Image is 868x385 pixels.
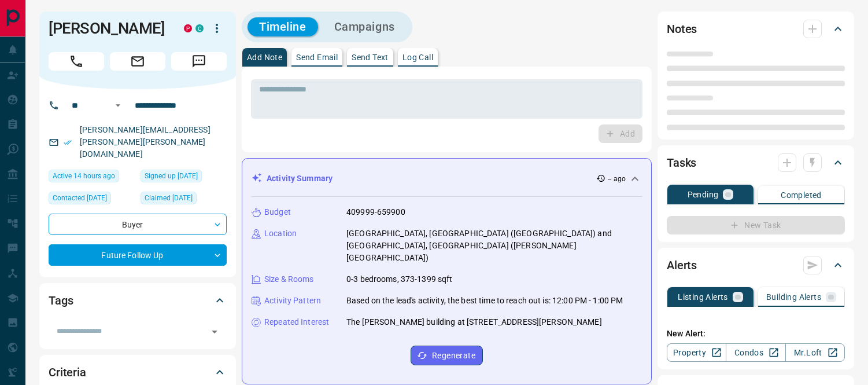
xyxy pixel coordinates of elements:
[352,53,389,61] p: Send Text
[49,170,135,186] div: Mon Aug 11 2025
[264,273,314,285] p: Size & Rooms
[667,343,726,362] a: Property
[171,52,227,71] span: Message
[184,24,192,32] div: property.ca
[667,20,697,38] h2: Notes
[667,153,696,172] h2: Tasks
[252,168,642,189] div: Activity Summary-- ago
[80,125,210,159] a: [PERSON_NAME][EMAIL_ADDRESS][PERSON_NAME][PERSON_NAME][DOMAIN_NAME]
[145,192,193,204] span: Claimed [DATE]
[667,328,845,340] p: New Alert:
[141,170,227,186] div: Wed May 06 2015
[64,138,72,146] svg: Email Verified
[667,15,845,43] div: Notes
[726,343,785,362] a: Condos
[264,206,291,218] p: Budget
[141,192,227,208] div: Thu Apr 17 2025
[264,295,321,307] p: Activity Pattern
[195,24,204,32] div: condos.ca
[264,316,329,328] p: Repeated Interest
[53,192,107,204] span: Contacted [DATE]
[346,316,602,328] p: The [PERSON_NAME] building at [STREET_ADDRESS][PERSON_NAME]
[49,192,135,208] div: Wed Jun 18 2025
[323,17,407,36] button: Campaigns
[781,191,822,199] p: Completed
[49,52,104,71] span: Call
[346,273,453,285] p: 0-3 bedrooms, 373-1399 sqft
[296,53,338,61] p: Send Email
[411,346,483,365] button: Regenerate
[608,174,626,184] p: -- ago
[346,295,623,307] p: Based on the lead's activity, the best time to reach out is: 12:00 PM - 1:00 PM
[247,53,282,61] p: Add Note
[346,228,642,264] p: [GEOGRAPHIC_DATA], [GEOGRAPHIC_DATA] ([GEOGRAPHIC_DATA]) and [GEOGRAPHIC_DATA], [GEOGRAPHIC_DATA]...
[49,363,86,382] h2: Criteria
[766,293,821,301] p: Building Alerts
[53,170,115,182] span: Active 14 hours ago
[206,324,223,340] button: Open
[49,214,227,235] div: Buyer
[688,190,719,199] p: Pending
[785,343,845,362] a: Mr.Loft
[264,228,297,240] p: Location
[678,293,728,301] p: Listing Alerts
[49,19,167,38] h1: [PERSON_NAME]
[402,53,433,61] p: Log Call
[110,52,165,71] span: Email
[49,287,227,314] div: Tags
[49,291,73,310] h2: Tags
[145,170,198,182] span: Signed up [DATE]
[49,244,227,266] div: Future Follow Up
[667,256,697,274] h2: Alerts
[667,251,845,279] div: Alerts
[267,173,333,185] p: Activity Summary
[111,98,125,112] button: Open
[667,149,845,177] div: Tasks
[346,206,405,218] p: 409999-659900
[248,17,318,36] button: Timeline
